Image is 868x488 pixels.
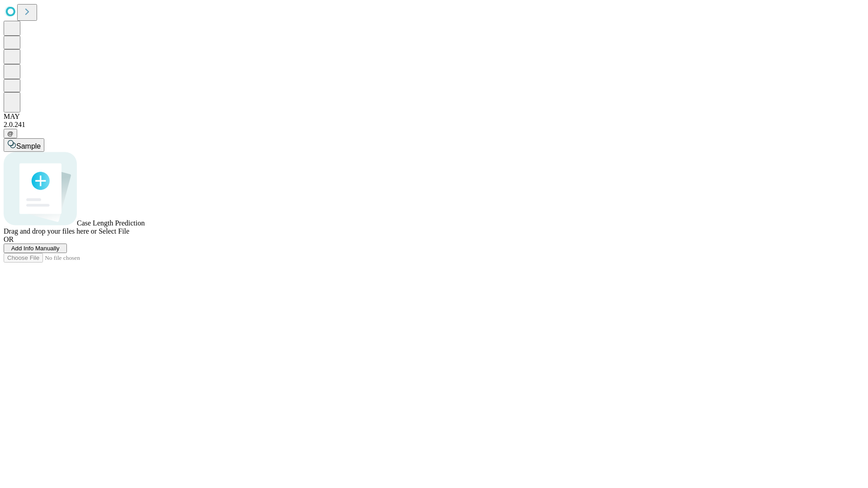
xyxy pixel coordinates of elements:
div: 2.0.241 [4,121,864,129]
span: Select File [99,227,129,235]
span: Drag and drop your files here or [4,227,97,235]
button: Sample [4,138,44,152]
span: Sample [16,142,41,150]
span: OR [4,235,14,243]
span: @ [7,130,14,137]
button: @ [4,129,17,138]
button: Add Info Manually [4,244,67,253]
span: Add Info Manually [11,245,60,252]
div: MAY [4,113,864,121]
span: Case Length Prediction [77,219,145,227]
